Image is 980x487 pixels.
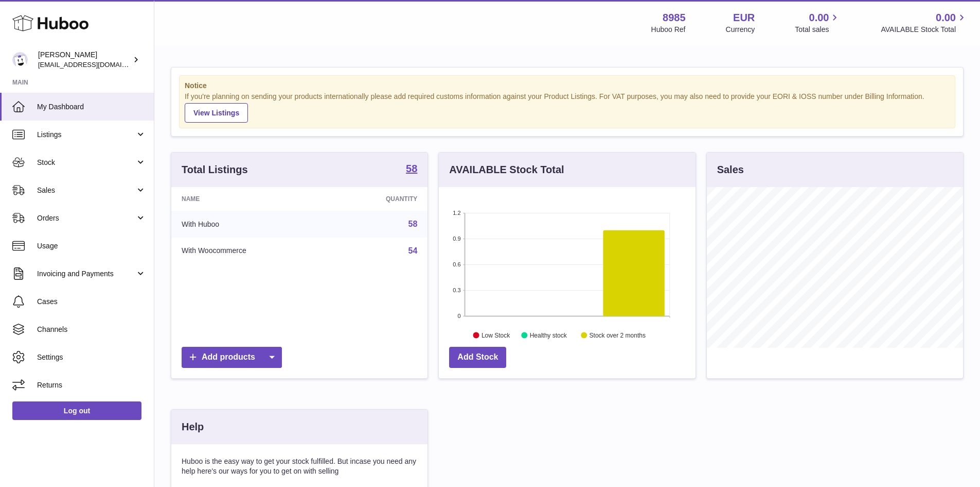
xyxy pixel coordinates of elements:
span: Usage [37,241,146,251]
a: 0.00 Total sales [795,11,841,35]
span: Stock [37,158,135,167]
th: Quantity [330,187,427,211]
strong: 8985 [663,11,686,25]
strong: 58 [406,163,417,174]
div: Huboo Ref [651,25,686,35]
text: 0 [458,313,461,319]
a: Log out [12,401,141,420]
text: 0.3 [453,287,461,293]
text: Stock over 2 months [590,331,646,339]
span: Channels [37,325,146,334]
text: 0.6 [453,261,461,267]
span: Listings [37,130,135,140]
strong: EUR [733,11,755,25]
div: [PERSON_NAME] [38,50,131,70]
span: Settings [37,352,146,362]
img: internalAdmin-8985@internal.huboo.com [12,52,28,68]
h3: Total Listings [182,163,248,177]
h3: Help [182,420,204,434]
span: [EMAIL_ADDRESS][DOMAIN_NAME] [38,60,151,69]
span: 0.00 [809,11,829,25]
strong: Notice [185,81,950,91]
th: Name [171,187,330,211]
div: Currency [726,25,755,35]
span: Cases [37,297,146,307]
a: View Listings [185,103,248,123]
p: Huboo is the easy way to get your stock fulfilled. But incase you need any help here's our ways f... [182,457,417,476]
text: Healthy stock [530,331,567,339]
span: Sales [37,186,135,195]
span: Returns [37,380,146,390]
span: 0.00 [936,11,956,25]
a: 0.00 AVAILABLE Stock Total [881,11,968,35]
text: Low Stock [482,331,510,339]
span: AVAILABLE Stock Total [881,25,968,35]
h3: AVAILABLE Stock Total [449,163,564,177]
a: Add products [182,347,282,368]
span: My Dashboard [37,102,146,112]
a: 58 [406,163,417,176]
span: Total sales [795,25,841,35]
a: Add Stock [449,347,506,368]
div: If you're planning on sending your products internationally please add required customs informati... [185,92,950,123]
a: 58 [408,220,418,228]
h3: Sales [717,163,744,177]
span: Orders [37,213,135,223]
td: With Huboo [171,211,330,238]
span: Invoicing and Payments [37,269,135,279]
a: 54 [408,246,418,255]
text: 0.9 [453,236,461,242]
td: With Woocommerce [171,238,330,264]
text: 1.2 [453,210,461,216]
